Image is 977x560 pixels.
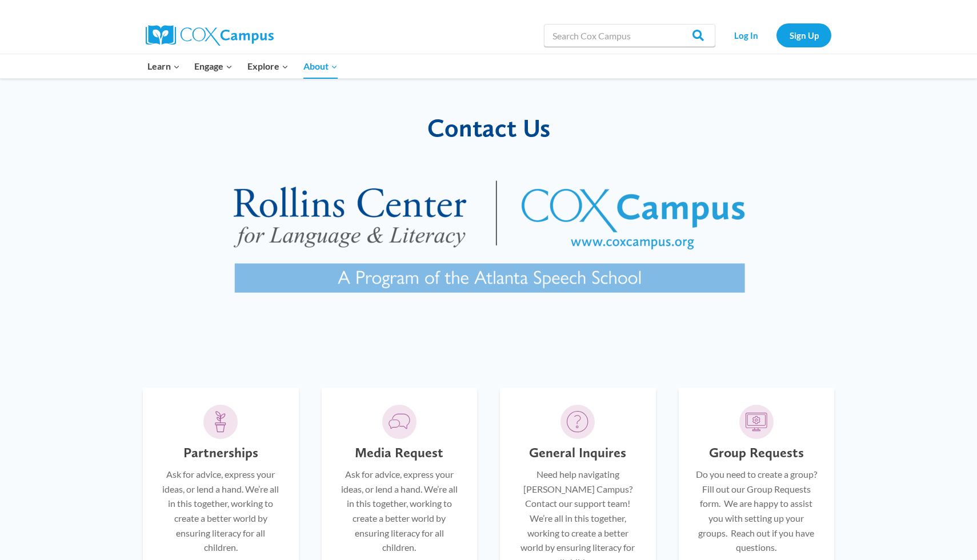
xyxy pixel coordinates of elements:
[339,467,461,555] p: Ask for advice, express your ideas, or lend a hand. We’re all in this together, working to create...
[140,54,345,78] nav: Primary Navigation
[247,59,289,74] span: Explore
[194,59,233,74] span: Engage
[529,445,626,461] h5: General Inquires
[721,23,831,47] nav: Secondary Navigation
[709,445,804,461] h5: Group Requests
[721,23,771,47] a: Log In
[183,445,258,461] h5: Partnerships
[355,445,443,461] h5: Media Request
[160,467,282,555] p: Ask for advice, express your ideas, or lend a hand. We’re all in this together, working to create...
[696,467,818,555] p: Do you need to create a group? Fill out our Group Requests form. We are happy to assist you with ...
[303,59,338,74] span: About
[147,59,180,74] span: Learn
[146,25,274,46] img: Cox Campus
[544,24,715,47] input: Search Cox Campus
[427,112,550,143] span: Contact Us
[196,154,781,331] img: RollinsCox combined logo
[776,23,831,47] a: Sign Up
